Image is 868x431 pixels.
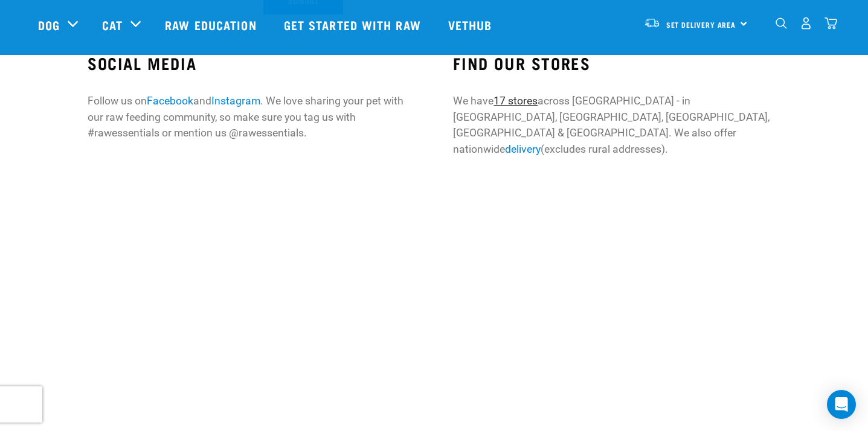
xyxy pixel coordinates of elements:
a: Facebook [147,95,193,107]
img: van-moving.png [644,18,660,28]
div: Open Intercom Messenger [827,390,856,419]
a: Instagram [211,95,260,107]
img: home-icon@2x.png [825,17,837,30]
a: Get started with Raw [272,1,436,49]
a: Raw Education [153,1,271,49]
p: We have across [GEOGRAPHIC_DATA] - in [GEOGRAPHIC_DATA], [GEOGRAPHIC_DATA], [GEOGRAPHIC_DATA], [G... [453,93,780,157]
a: 17 stores [493,95,538,107]
h3: SOCIAL MEDIA [88,54,414,72]
p: Follow us on and . We love sharing your pet with our raw feeding community, so make sure you tag ... [88,93,414,141]
a: delivery [505,143,541,155]
a: Dog [38,16,60,34]
img: user.png [800,17,812,30]
a: Cat [102,16,123,34]
img: home-icon-1@2x.png [776,18,787,29]
h3: FIND OUR STORES [453,54,780,72]
span: Set Delivery Area [666,22,736,27]
a: Vethub [436,1,507,49]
